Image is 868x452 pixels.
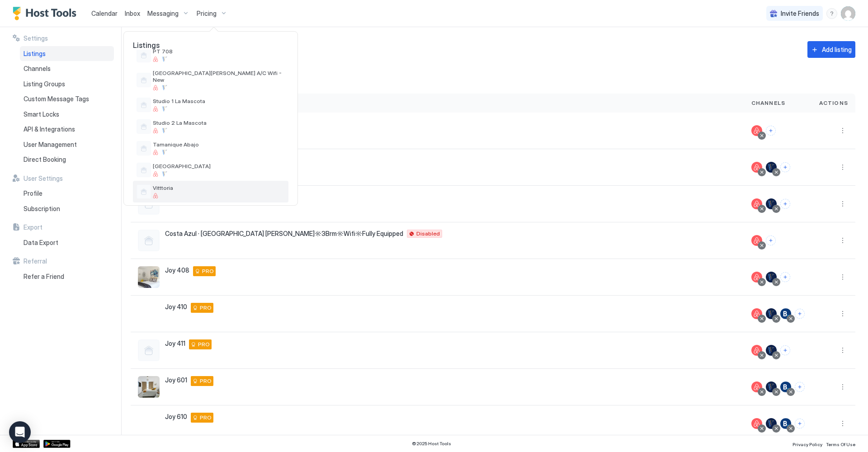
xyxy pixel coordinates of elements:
span: Studio 1 La Mascota [153,98,285,104]
span: Tamanique Abajo [153,141,285,148]
span: Listings [124,41,297,50]
div: Open Intercom Messenger [9,421,31,443]
span: Vitttoria [153,184,285,191]
span: PT 708 [153,48,285,55]
span: Studio 2 La Mascota [153,119,285,126]
span: [GEOGRAPHIC_DATA] [153,163,285,169]
span: [GEOGRAPHIC_DATA][PERSON_NAME] A/C Wifi - New [153,70,285,83]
